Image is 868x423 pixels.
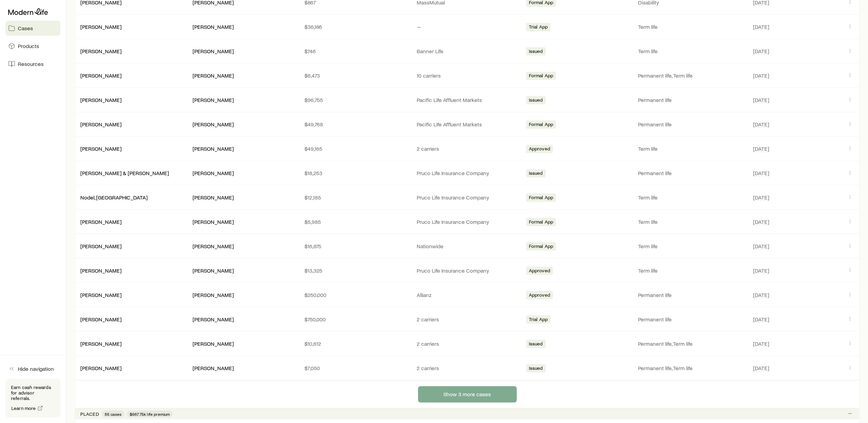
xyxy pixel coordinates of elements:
[80,365,121,371] a: [PERSON_NAME]
[529,365,543,373] span: Issued
[304,72,406,79] p: $6,473
[80,340,121,347] div: [PERSON_NAME]
[417,72,518,79] p: 10 carriers
[753,145,769,152] span: [DATE]
[753,267,769,274] span: [DATE]
[5,379,60,418] div: Earn cash rewards for advisor referrals.Learn more
[80,340,121,347] a: [PERSON_NAME]
[193,121,234,128] div: [PERSON_NAME]
[80,23,121,31] div: [PERSON_NAME]
[304,267,406,274] p: $13,325
[304,243,406,250] p: $16,875
[753,365,769,371] span: [DATE]
[753,291,769,298] span: [DATE]
[753,218,769,225] span: [DATE]
[80,145,121,152] div: [PERSON_NAME]
[417,267,518,274] p: Pruco Life Insurance Company
[5,56,60,71] a: Resources
[417,243,518,250] p: Nationwide
[80,96,121,103] a: [PERSON_NAME]
[529,122,554,129] span: Formal App
[130,411,170,417] span: $967.75k life premium
[529,97,543,104] span: Issued
[638,316,745,323] p: Permanent life
[529,292,550,299] span: Approved
[638,218,745,225] p: Term life
[11,385,55,401] p: Earn cash rewards for advisor referrals.
[5,361,60,376] button: Hide navigation
[193,145,234,152] div: [PERSON_NAME]
[80,170,169,177] div: [PERSON_NAME] & [PERSON_NAME]
[529,243,554,251] span: Formal App
[753,316,769,323] span: [DATE]
[753,23,769,30] span: [DATE]
[18,25,33,32] span: Cases
[638,170,745,176] p: Permanent life
[638,267,745,274] p: Term life
[80,316,121,323] div: [PERSON_NAME]
[18,60,44,67] span: Resources
[193,365,234,372] div: [PERSON_NAME]
[753,243,769,250] span: [DATE]
[417,218,518,225] p: Pruco Life Insurance Company
[753,96,769,103] span: [DATE]
[304,96,406,103] p: $96,755
[193,170,234,177] div: [PERSON_NAME]
[529,219,554,226] span: Formal App
[80,121,121,127] a: [PERSON_NAME]
[80,72,121,79] div: [PERSON_NAME]
[753,340,769,347] span: [DATE]
[417,145,518,152] p: 2 carriers
[417,365,518,371] p: 2 carriers
[417,194,518,201] p: Pruco Life Insurance Company
[304,121,406,128] p: $49,768
[638,72,745,79] p: Permanent life, Term life
[417,23,518,30] p: —
[193,316,234,323] div: [PERSON_NAME]
[529,317,548,324] span: Trial App
[418,386,517,403] button: Show 3 more cases
[753,72,769,79] span: [DATE]
[193,218,234,226] div: [PERSON_NAME]
[304,291,406,298] p: $250,000
[80,48,121,55] div: [PERSON_NAME]
[80,72,121,79] a: [PERSON_NAME]
[304,170,406,176] p: $18,253
[417,96,518,103] p: Pacific Life Affluent Markets
[80,267,121,274] div: [PERSON_NAME]
[638,121,745,128] p: Permanent life
[417,291,518,298] p: Allianz
[529,195,554,202] span: Formal App
[753,170,769,176] span: [DATE]
[193,48,234,55] div: [PERSON_NAME]
[193,96,234,104] div: [PERSON_NAME]
[80,48,121,54] a: [PERSON_NAME]
[80,23,121,30] a: [PERSON_NAME]
[80,218,121,226] div: [PERSON_NAME]
[417,48,518,55] p: Banner Life
[417,340,518,347] p: 2 carriers
[638,243,745,250] p: Term life
[304,194,406,201] p: $12,185
[193,291,234,299] div: [PERSON_NAME]
[529,73,554,80] span: Formal App
[105,411,121,417] span: 85 cases
[193,340,234,347] div: [PERSON_NAME]
[304,340,406,347] p: $10,612
[80,121,121,128] div: [PERSON_NAME]
[193,72,234,79] div: [PERSON_NAME]
[80,243,121,250] div: [PERSON_NAME]
[5,38,60,54] a: Products
[80,291,121,298] a: [PERSON_NAME]
[80,267,121,274] a: [PERSON_NAME]
[80,194,148,201] div: Nodel, [GEOGRAPHIC_DATA]
[638,48,745,55] p: Term life
[417,316,518,323] p: 2 carriers
[304,316,406,323] p: $750,000
[529,170,543,178] span: Issued
[193,243,234,250] div: [PERSON_NAME]
[80,243,121,249] a: [PERSON_NAME]
[753,194,769,201] span: [DATE]
[11,406,36,411] span: Learn more
[80,145,121,152] a: [PERSON_NAME]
